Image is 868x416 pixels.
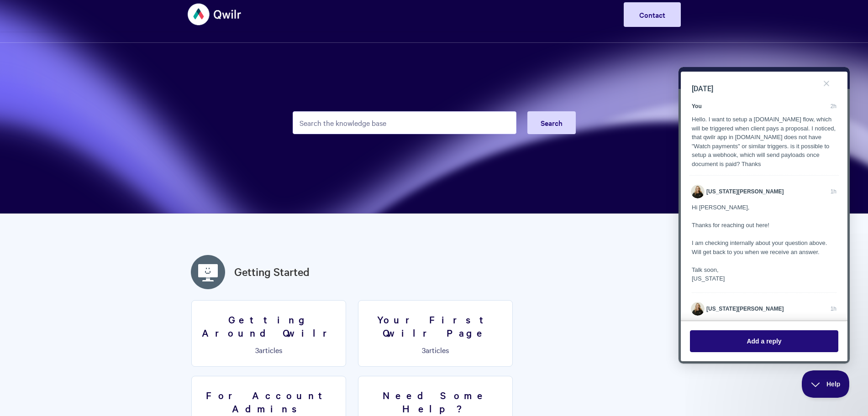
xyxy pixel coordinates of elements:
[422,345,426,355] span: 3
[13,136,158,216] div: Hi [PERSON_NAME], Thanks for reaching out here! I am checking internally about your question abov...
[152,238,158,246] span: Oct 13, 2025
[152,120,158,129] span: Oct 13, 2025
[13,31,158,364] section: Thread list
[152,35,158,43] span: Oct 13, 2025
[293,111,516,134] input: Search the knowledge base
[11,14,160,370] section: Conversations
[28,238,152,246] span: [US_STATE][PERSON_NAME]
[197,313,340,339] h3: Getting Around Qwilr
[679,67,850,364] iframe: Help Scout Beacon - Live Chat, Contact Form, and Knowledge Base
[364,389,507,415] h3: Need Some Help?
[28,120,152,129] span: [US_STATE][PERSON_NAME]
[541,118,563,128] span: Search
[234,264,310,280] a: Getting Started
[11,263,160,285] button: Add a reply
[13,35,152,43] span: You
[197,346,340,354] p: articles
[364,346,507,354] p: articles
[197,389,340,415] h3: For Account Admins
[527,111,576,134] button: Search
[624,2,681,27] a: Contact
[364,313,507,339] h3: Your First Qwilr Page
[802,370,850,398] iframe: Help Scout Beacon - Close
[13,48,158,101] div: Hello. I want to setup a [DOMAIN_NAME] flow, which will be triggered when client pays a proposal....
[13,17,153,26] h1: [DATE]
[191,300,346,367] a: Getting Around Qwilr 3articles
[255,345,259,355] span: 3
[358,300,513,367] a: Your First Qwilr Page 3articles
